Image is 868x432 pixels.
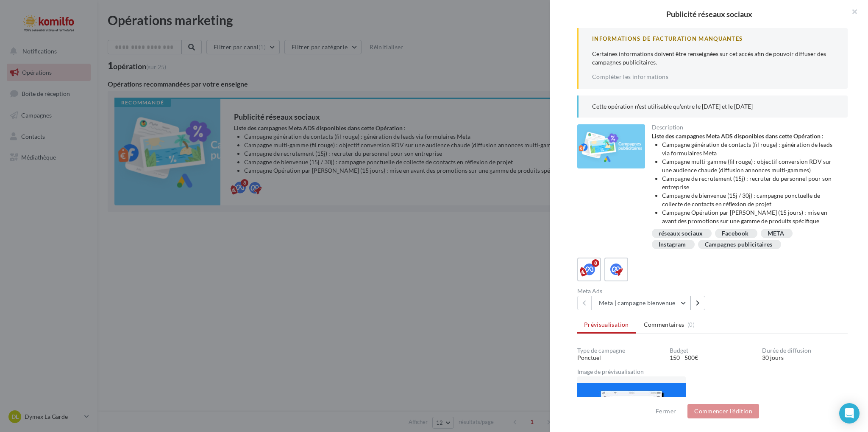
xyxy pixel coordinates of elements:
[687,404,759,418] button: Commencer l'édition
[722,230,749,237] div: Facebook
[839,403,860,424] div: Open Intercom Messenger
[652,124,841,130] div: Description
[662,174,841,191] li: Campagne de recrutement (15j) : recruter du personnel pour son entreprise
[662,140,841,157] li: Campagne génération de contacts (fil rouge) : génération de leads via formulaires Meta
[577,353,663,362] div: Ponctuel
[768,230,784,237] div: META
[577,369,848,375] div: Image de prévisualisation
[644,320,684,329] span: Commentaires
[670,348,755,353] div: Budget
[762,348,848,353] div: Durée de diffusion
[564,10,854,18] div: Publicité réseaux sociaux
[592,102,834,111] p: Cette opération n'est utilisable qu'entre le [DATE] et le [DATE]
[762,353,848,362] div: 30 jours
[662,208,841,225] li: Campagne Opération par [PERSON_NAME] (15 jours) : mise en avant des promotions sur une gamme de p...
[659,241,686,248] div: Instagram
[592,50,834,67] p: Certaines informations doivent être renseignées sur cet accès afin de pouvoir diffuser des campag...
[592,73,668,80] a: Compléter les informations
[662,191,841,208] li: Campagne de bienvenue (15j / 30j) : campagne ponctuelle de collecte de contacts en réflexion de p...
[652,406,679,416] button: Fermer
[577,348,663,353] div: Type de campagne
[705,241,773,248] div: Campagnes publicitaires
[659,230,703,237] div: réseaux sociaux
[577,288,709,294] div: Meta Ads
[687,321,695,328] span: (0)
[592,296,691,310] button: Meta | campagne bienvenue
[592,259,599,267] div: 8
[652,132,823,140] strong: Liste des campagnes Meta ADS disponibles dans cette Opération :
[662,157,841,174] li: Campagne multi-gamme (fil rouge) : objectif conversion RDV sur une audience chaude (diffusion ann...
[592,35,834,43] div: Informations de Facturation manquantes
[670,353,755,362] div: 150 - 500€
